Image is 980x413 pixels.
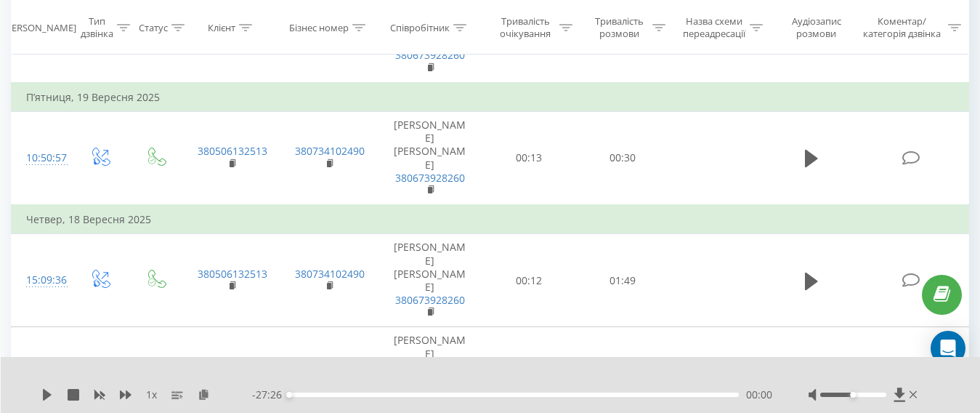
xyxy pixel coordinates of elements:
[252,388,289,402] span: - 27:26
[139,21,168,33] div: Статус
[859,15,944,40] div: Коментар/категорія дзвінка
[682,15,746,40] div: Назва схеми переадресації
[146,388,157,402] span: 1 x
[295,144,365,158] a: 380734102490
[576,112,670,206] td: 00:30
[779,15,853,40] div: Аудіозапис розмови
[395,171,465,185] a: 380673928260
[3,21,76,33] div: [PERSON_NAME]
[576,234,670,327] td: 01:49
[81,15,113,40] div: Тип дзвінка
[482,112,576,206] td: 00:13
[289,21,349,33] div: Бізнес номер
[198,144,267,158] a: 380506132513
[378,112,482,206] td: [PERSON_NAME] [PERSON_NAME]
[850,392,856,398] div: Accessibility label
[482,234,576,327] td: 00:12
[26,266,57,294] div: 15:09:36
[12,83,969,112] td: П’ятниця, 19 Вересня 2025
[378,234,482,327] td: [PERSON_NAME] [PERSON_NAME]
[286,392,292,398] div: Accessibility label
[12,205,969,234] td: Четвер, 18 Вересня 2025
[208,21,235,33] div: Клієнт
[26,144,57,172] div: 10:50:57
[395,293,465,307] a: 380673928260
[198,267,267,281] a: 380506132513
[931,331,965,366] div: Open Intercom Messenger
[395,48,465,62] a: 380673928260
[295,267,365,281] a: 380734102490
[746,388,772,402] span: 00:00
[589,15,649,40] div: Тривалість розмови
[495,15,556,40] div: Тривалість очікування
[390,21,450,33] div: Співробітник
